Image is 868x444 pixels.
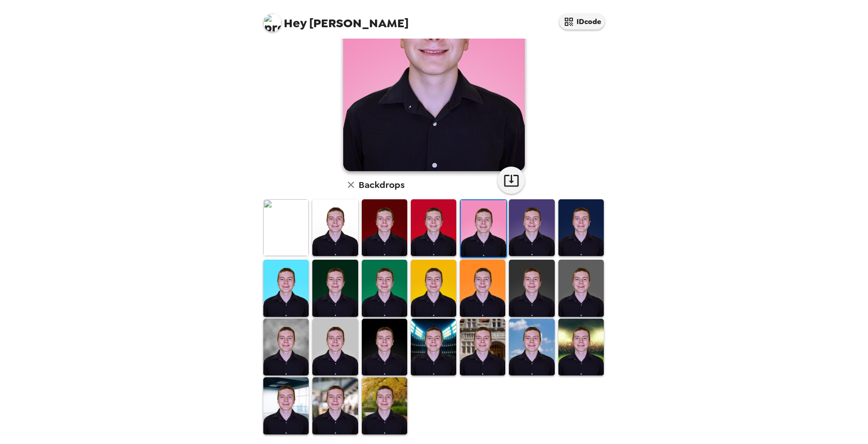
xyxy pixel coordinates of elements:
[263,14,281,32] img: profile pic
[359,178,404,192] h6: Backdrops
[263,199,309,256] img: Original
[559,14,605,30] button: IDcode
[284,15,306,31] span: Hey
[263,9,409,30] span: [PERSON_NAME]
